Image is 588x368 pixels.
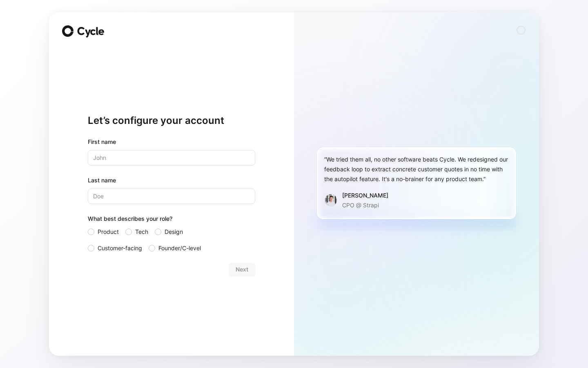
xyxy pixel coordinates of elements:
h1: Let’s configure your account [88,114,255,127]
div: [PERSON_NAME] [342,191,388,200]
span: Tech [135,227,148,237]
div: “We tried them all, no other software beats Cycle. We redesigned our feedback loop to extract con... [324,155,509,184]
input: Doe [88,188,255,204]
input: John [88,150,255,166]
div: What best describes your role? [88,214,255,227]
span: Product [98,227,119,237]
span: Customer-facing [98,243,142,253]
p: CPO @ Strapi [342,200,388,210]
label: Last name [88,175,255,185]
span: Founder/C-level [158,243,201,253]
span: Design [165,227,183,237]
div: First name [88,137,255,147]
